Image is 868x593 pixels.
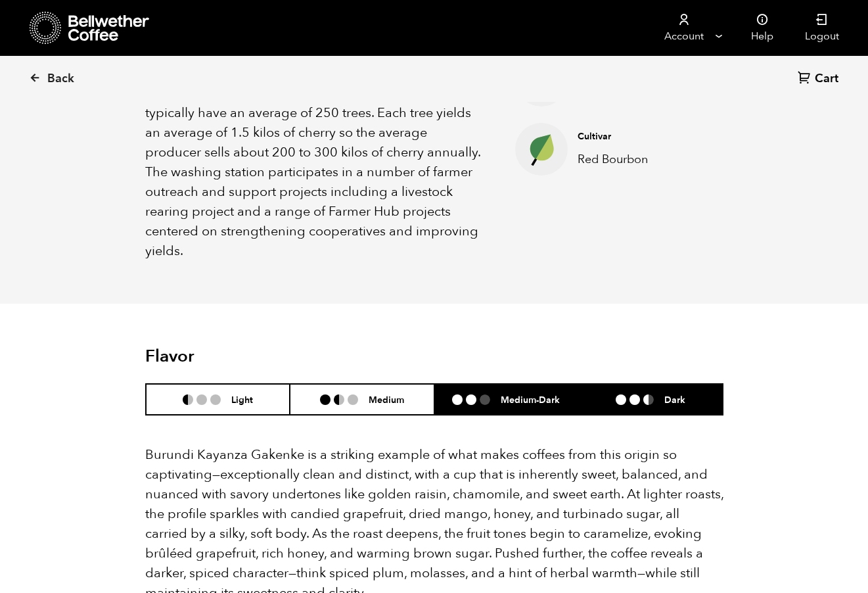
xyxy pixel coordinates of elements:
span: Cart [815,71,838,87]
h6: Medium-Dark [501,394,560,405]
span: Back [47,71,74,87]
h4: Cultivar [578,130,702,143]
h6: Medium [369,394,404,405]
a: Cart [798,70,842,88]
p: Red Bourbon [578,151,702,168]
h2: Flavor [145,346,338,367]
h6: Dark [664,394,685,405]
h6: Light [231,394,253,405]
